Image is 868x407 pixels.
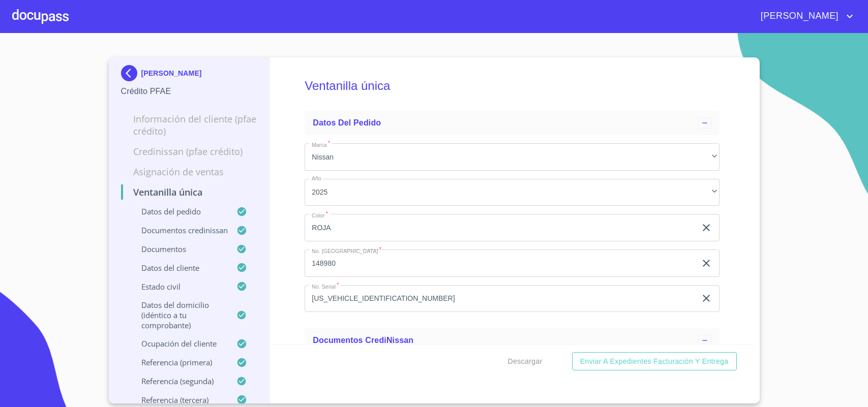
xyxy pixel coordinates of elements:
[305,179,720,206] div: 2025
[305,328,720,353] div: Documentos CrediNissan
[121,281,237,292] p: Estado civil
[121,186,258,198] p: Ventanilla única
[305,65,720,107] h5: Ventanilla única
[700,257,712,269] button: clear input
[121,263,237,273] p: Datos del cliente
[580,355,729,368] span: Enviar a Expedientes Facturación y Entrega
[121,357,237,367] p: Referencia (primera)
[572,352,737,371] button: Enviar a Expedientes Facturación y Entrega
[508,355,543,368] span: Descargar
[121,338,237,349] p: Ocupación del Cliente
[121,166,258,178] p: Asignación de Ventas
[504,352,547,371] button: Descargar
[121,85,258,98] p: Crédito PFAE
[121,376,237,386] p: Referencia (segunda)
[121,206,237,216] p: Datos del pedido
[121,113,258,137] p: Información del cliente (PFAE crédito)
[753,8,844,24] span: [PERSON_NAME]
[141,69,202,77] p: [PERSON_NAME]
[121,244,237,254] p: Documentos
[700,222,712,234] button: clear input
[305,143,720,171] div: Nissan
[121,65,258,85] div: [PERSON_NAME]
[121,395,237,405] p: Referencia (tercera)
[121,225,237,235] p: Documentos CrediNissan
[121,65,141,81] img: Docupass spot blue
[313,118,381,127] span: Datos del pedido
[753,8,856,24] button: account of current user
[121,300,237,330] p: Datos del domicilio (idéntico a tu comprobante)
[313,336,413,345] span: Documentos CrediNissan
[700,292,712,304] button: clear input
[121,145,258,158] p: Credinissan (PFAE crédito)
[305,111,720,135] div: Datos del pedido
